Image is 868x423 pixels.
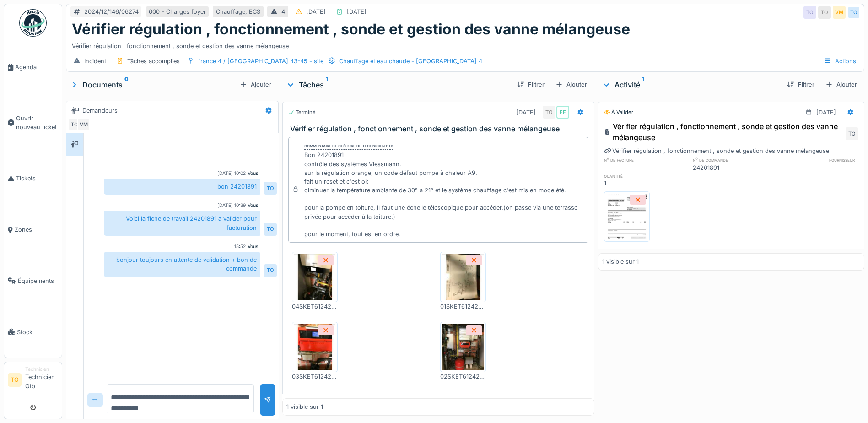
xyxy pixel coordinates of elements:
h6: n° de facture [604,157,687,163]
li: TO [8,373,22,387]
div: Terminé [288,108,316,116]
span: Zones [15,225,58,234]
div: À valider [604,108,633,116]
a: Tickets [4,153,62,204]
img: jobm3ozm7r1cpp2grlh6kilhwopk [606,194,647,239]
div: 1 visible sur 1 [286,403,323,412]
div: VM [833,6,846,19]
div: — [604,163,687,172]
div: 24201891 [693,163,776,172]
span: Équipements [18,277,58,285]
img: elwb8k85stpnccp26107fo1f1cj9 [294,254,335,300]
span: Ouvrir nouveau ticket [16,114,58,131]
div: Vous [248,170,259,177]
div: TO [847,6,860,19]
div: Filtrer [783,78,818,91]
div: 2024/12/146/06274 [84,7,139,16]
sup: 1 [642,79,644,90]
div: bonjour toujours en attente de validation + bon de commande [104,252,260,277]
div: Chauffage, ECS [216,7,260,16]
div: TO [68,118,81,131]
div: VM [77,118,90,131]
img: rkn99j59q27iv4t6e9u56ymn0fcl [442,254,484,300]
div: Commentaire de clôture de Technicien Otb [304,143,393,150]
div: Demandeurs [82,106,118,115]
div: [DATE] [306,7,326,16]
img: kwecuc8494jrgd1bf87vd2htw9m9 [294,324,335,370]
div: france 4 / [GEOGRAPHIC_DATA] 43-45 - site [198,57,323,65]
h1: Vérifier régulation , fonctionnement , sonde et gestion des vanne mélangeuse [72,21,630,38]
div: 15:52 [234,243,246,250]
div: [DATE] [516,108,536,117]
a: TO TechnicienTechnicien Otb [8,366,58,396]
div: TO [264,264,277,277]
h6: quantité [604,173,687,179]
a: Équipements [4,255,62,306]
div: Technicien [25,366,58,373]
div: Filtrer [513,78,548,91]
a: Stock [4,306,62,358]
img: jv4aflmcd005hh75mg31g9n73qlb [442,324,484,370]
span: Agenda [15,63,58,71]
div: [DATE] 10:39 [217,202,246,209]
div: Vous [248,202,259,209]
div: Ajouter [552,78,591,91]
div: Ajouter [822,78,861,91]
div: TO [803,6,816,19]
div: 1 [604,179,687,188]
div: Documents [70,79,236,90]
div: [DATE] 10:02 [217,170,246,177]
div: [DATE] [816,108,836,117]
h3: Vérifier régulation , fonctionnement , sonde et gestion des vanne mélangeuse [290,125,590,133]
div: 04SKET6124201891DD01072024.JPEG [292,302,338,311]
div: Vous [248,243,259,250]
span: Tickets [16,174,58,183]
div: Voici la fiche de travail 24201891 a valider pour facturation [104,211,260,235]
div: 1 visible sur 1 [602,257,639,266]
div: Ajouter [236,78,275,91]
div: Vérifier régulation , fonctionnement , sonde et gestion des vanne mélangeuse [604,121,844,143]
div: Bon 24201891 contrôle des systèmes Viessmann. sur la régulation orange, un code défaut pompe à ch... [304,151,584,239]
li: Technicien Otb [25,366,58,394]
div: 02SKET6124201891DD01072024.JPEG [440,372,486,381]
a: Zones [4,204,62,255]
div: Actions [820,54,860,68]
div: 600 - Charges foyer [149,7,206,16]
h6: fournisseur [776,157,858,163]
div: Chauffage et eau chaude - [GEOGRAPHIC_DATA] 4 [339,57,482,65]
div: Tâches accomplies [127,57,180,65]
div: 4 [281,7,285,16]
div: TO [818,6,831,19]
span: Stock [17,328,58,336]
sup: 0 [124,79,129,90]
div: Incident [84,57,106,65]
img: Badge_color-CXgf-gQk.svg [19,9,47,37]
div: Activité [602,79,780,90]
h6: n° de commande [693,157,776,163]
a: Ouvrir nouveau ticket [4,93,62,153]
div: TO [264,223,277,236]
div: 01SKET6124201891DD01072024.JPEG [440,302,486,311]
div: [DATE] [347,7,367,16]
div: — [776,163,858,172]
div: Tâches [286,79,510,90]
div: Vérifier régulation , fonctionnement , sonde et gestion des vanne mélangeuse [72,38,858,50]
div: 03SKET6124201891DD01072024.JPEG [292,372,338,381]
div: bon 24201891 [104,179,260,195]
div: TO [264,182,277,195]
sup: 1 [326,79,328,90]
div: TO [543,106,555,119]
div: Vérifier régulation , fonctionnement , sonde et gestion des vanne mélangeuse [604,146,829,155]
div: EF [556,106,569,119]
div: TO [846,127,858,140]
a: Agenda [4,42,62,93]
